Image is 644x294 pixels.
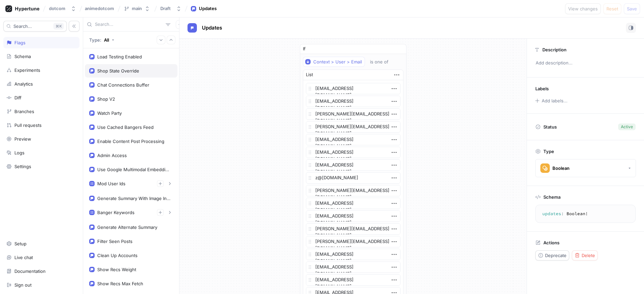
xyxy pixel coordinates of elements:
[565,3,601,14] button: View changes
[303,57,365,67] button: Context > User > Email
[14,241,26,246] div: Setup
[545,253,567,257] span: Deprecate
[621,124,633,130] div: Active
[89,37,101,43] p: Type:
[306,223,400,235] textarea: [PERSON_NAME][EMAIL_ADDRESS][DOMAIN_NAME]
[87,34,117,46] button: Type: All
[306,236,400,247] textarea: [PERSON_NAME][EMAIL_ADDRESS][DOMAIN_NAME]
[624,3,640,14] button: Save
[97,181,125,186] div: Mod User Ids
[306,159,400,171] textarea: [EMAIL_ADDRESS][DOMAIN_NAME]
[543,149,554,154] p: Type
[14,150,24,155] div: Logs
[367,57,398,67] button: is one of
[14,122,42,128] div: Pull requests
[95,21,163,28] input: Search...
[97,110,122,116] div: Watch Party
[543,240,559,245] p: Actions
[306,121,400,133] textarea: [PERSON_NAME][EMAIL_ADDRESS][DOMAIN_NAME]
[14,95,21,100] div: Diff
[627,7,637,11] span: Save
[306,185,400,196] textarea: [PERSON_NAME][EMAIL_ADDRESS][DOMAIN_NAME]
[306,172,400,184] textarea: z@[DOMAIN_NAME]
[303,46,306,52] p: If
[306,249,400,260] textarea: [EMAIL_ADDRESS][DOMAIN_NAME]
[542,99,568,103] div: Add labels...
[13,24,32,28] span: Search...
[160,6,171,11] div: Draft
[3,265,79,277] a: Documentation
[572,250,598,260] button: Delete
[104,37,109,43] div: All
[543,194,560,200] p: Schema
[97,210,135,215] div: Banger Keywords
[97,82,149,88] div: Chat Connections Buffer
[306,108,400,120] textarea: [PERSON_NAME][EMAIL_ADDRESS][DOMAIN_NAME]
[97,225,157,230] div: Generate Alternate Summary
[132,6,142,11] div: main
[306,274,400,286] textarea: [EMAIL_ADDRESS][DOMAIN_NAME]
[199,5,217,12] div: Updates
[306,96,400,107] textarea: [EMAIL_ADDRESS][DOMAIN_NAME]
[552,165,570,171] div: Boolean
[3,21,67,32] button: Search...K
[14,136,31,142] div: Preview
[14,67,40,73] div: Experiments
[85,6,114,11] span: animedotcom
[306,210,400,222] textarea: [EMAIL_ADDRESS][DOMAIN_NAME]
[14,54,31,59] div: Schema
[202,25,222,31] span: Updates
[14,282,32,288] div: Sign out
[533,96,569,105] button: Add labels...
[97,167,170,172] div: Use Google Multimodal Embeddings
[14,81,33,87] div: Analytics
[306,198,400,209] textarea: [EMAIL_ADDRESS][DOMAIN_NAME]
[306,147,400,158] textarea: [EMAIL_ADDRESS][DOMAIN_NAME]
[14,255,33,260] div: Live chat
[533,57,638,69] p: Add description...
[306,83,400,94] textarea: [EMAIL_ADDRESS][DOMAIN_NAME]
[97,153,127,158] div: Admin Access
[97,267,136,272] div: Show Recs Weight
[97,96,115,102] div: Shop V2
[313,59,362,65] div: Context > User > Email
[97,125,154,130] div: Use Cached Bangers Feed
[535,86,549,91] p: Labels
[306,134,400,145] textarea: [EMAIL_ADDRESS][DOMAIN_NAME]
[121,3,153,14] button: main
[606,7,618,11] span: Reset
[49,6,65,11] div: dotcom
[157,36,165,44] button: Expand all
[568,7,598,11] span: View changes
[14,164,31,169] div: Settings
[97,54,142,59] div: Load Testing Enabled
[46,3,79,14] button: dotcom
[14,40,25,45] div: Flags
[538,208,633,220] textarea: updates: Boolean!
[306,71,313,78] div: List
[543,122,557,132] p: Status
[158,3,184,14] button: Draft
[97,196,170,201] div: Generate Summary With Image Input
[306,261,400,273] textarea: [EMAIL_ADDRESS][DOMAIN_NAME]
[97,68,139,73] div: Shop State Override
[97,139,164,144] div: Enable Content Post Processing
[97,253,138,258] div: Clean Up Accounts
[14,109,34,114] div: Branches
[542,47,567,52] p: Description
[582,253,595,257] span: Delete
[14,268,46,274] div: Documentation
[535,250,569,260] button: Deprecate
[603,3,621,14] button: Reset
[167,36,175,44] button: Collapse all
[97,281,143,286] div: Show Recs Max Fetch
[535,159,636,177] button: Boolean
[370,59,388,65] div: is one of
[97,239,132,244] div: Filter Seen Posts
[53,23,64,30] div: K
